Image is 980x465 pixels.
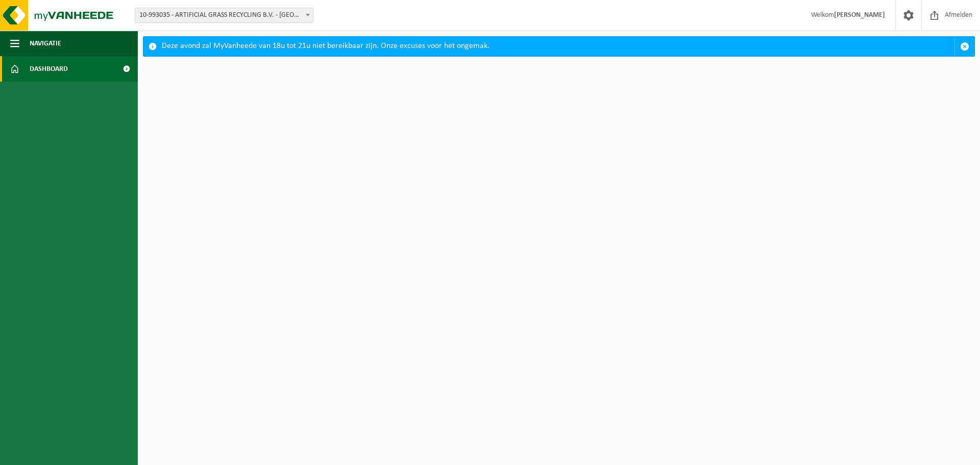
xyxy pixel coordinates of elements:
[834,11,885,19] strong: [PERSON_NAME]
[135,8,313,23] span: 10-993035 - ARTIFICIAL GRASS RECYCLING B.V. - AMSTERDAM
[30,31,61,56] span: Navigatie
[162,37,954,56] div: Deze avond zal MyVanheede van 18u tot 21u niet bereikbaar zijn. Onze excuses voor het ongemak.
[30,56,68,82] span: Dashboard
[135,8,313,22] span: 10-993035 - ARTIFICIAL GRASS RECYCLING B.V. - AMSTERDAM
